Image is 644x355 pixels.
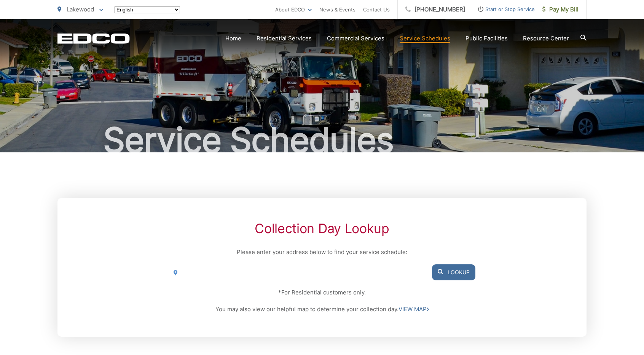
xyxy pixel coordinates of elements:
a: Public Facilities [465,34,508,43]
a: Resource Center [523,34,569,43]
p: *For Residential customers only. [169,288,475,297]
span: Pay My Bill [542,5,579,14]
span: Lakewood [67,6,94,13]
p: You may also view our helpful map to determine your collection day. [169,305,475,314]
h1: Service Schedules [57,121,587,159]
p: Please enter your address below to find your service schedule: [169,248,475,257]
a: Home [225,34,241,43]
select: Select a language [115,6,180,13]
a: Residential Services [257,34,312,43]
button: Lookup [432,264,475,280]
a: Commercial Services [327,34,384,43]
a: Contact Us [363,5,390,14]
a: Service Schedules [400,34,450,43]
a: EDCD logo. Return to the homepage. [57,33,130,44]
a: News & Events [319,5,355,14]
a: About EDCO [275,5,312,14]
a: VIEW MAP [399,305,429,314]
h2: Collection Day Lookup [169,221,475,236]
